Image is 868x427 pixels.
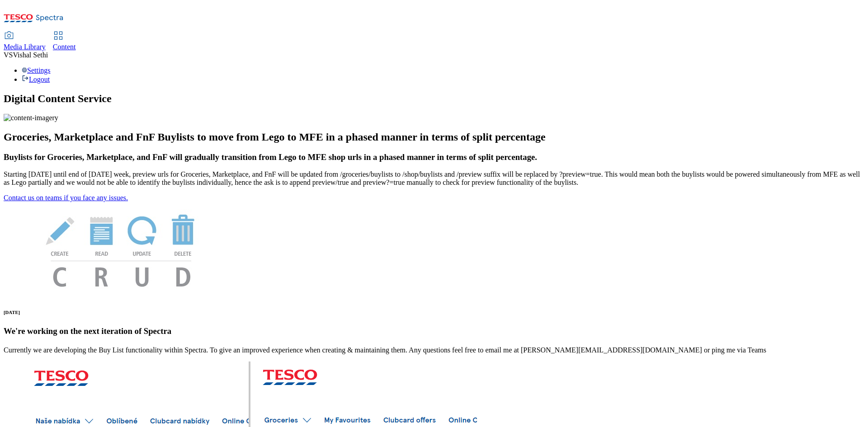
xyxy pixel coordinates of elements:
[4,170,864,187] p: Starting [DATE] until end of [DATE] week, preview urls for Groceries, Marketplace, and FnF will b...
[4,310,864,315] h6: [DATE]
[53,43,76,51] span: Content
[4,93,864,105] h1: Digital Content Service
[22,75,50,83] a: Logout
[22,66,51,74] a: Settings
[4,51,13,59] span: VS
[4,131,864,143] h2: Groceries, Marketplace and FnF Buylists to move from Lego to MFE in a phased manner in terms of s...
[53,32,76,51] a: Content
[4,202,239,296] img: News Image
[4,114,58,122] img: content-imagery
[4,43,46,51] span: Media Library
[13,51,48,59] span: Vishal Sethi
[4,152,864,162] h3: Buylists for Groceries, Marketplace, and FnF will gradually transition from Lego to MFE shop urls...
[4,194,128,202] a: Contact us on teams if you face any issues.
[4,32,46,51] a: Media Library
[4,326,864,336] h3: We're working on the next iteration of Spectra
[4,346,864,354] p: Currently we are developing the Buy List functionality within Spectra. To give an improved experi...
